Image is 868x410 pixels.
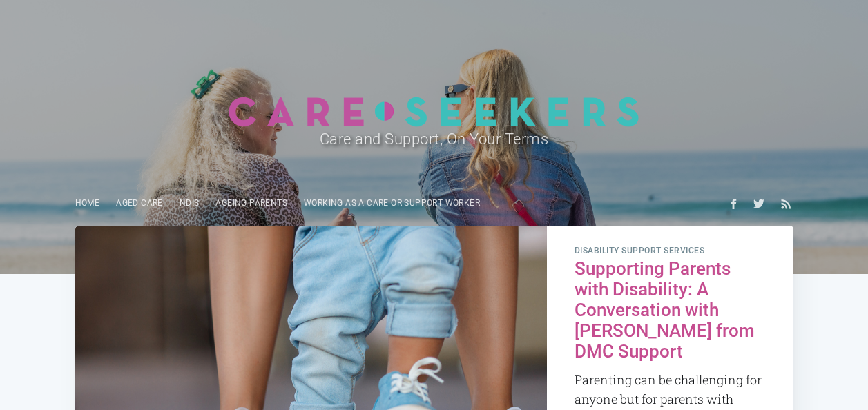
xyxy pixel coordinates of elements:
[108,190,171,217] a: Aged Care
[67,190,108,217] a: Home
[575,259,766,362] h2: Supporting Parents with Disability: A Conversation with [PERSON_NAME] from DMC Support
[110,127,758,151] h2: Care and Support, On Your Terms
[207,190,296,217] a: Ageing parents
[575,246,766,256] span: disability support services
[171,190,208,217] a: NDIS
[296,190,488,217] a: Working as a care or support worker
[228,96,640,127] img: Careseekers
